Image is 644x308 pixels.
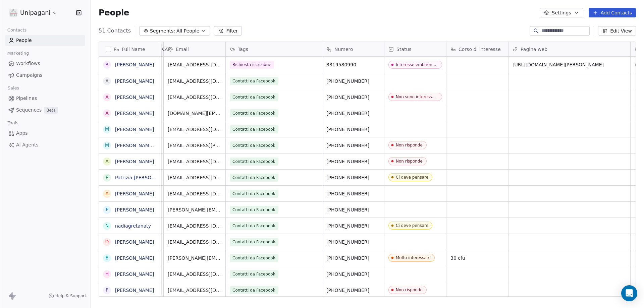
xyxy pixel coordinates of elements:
span: Workflows [16,60,40,67]
span: Pipelines [16,95,37,102]
span: Email [176,46,189,53]
div: Non risponde [396,143,423,147]
a: [PERSON_NAME] [115,159,154,164]
span: [PHONE_NUMBER] [326,287,380,294]
a: [PERSON_NAME] [115,78,154,84]
span: [EMAIL_ADDRESS][DOMAIN_NAME] [168,158,221,165]
span: [PHONE_NUMBER] [326,158,380,165]
a: Help & Support [49,293,86,299]
span: Tools [5,118,21,128]
a: [PERSON_NAME] [115,127,154,132]
span: [EMAIL_ADDRESS][DOMAIN_NAME] [168,223,221,229]
span: [PHONE_NUMBER] [326,110,380,117]
div: Corso di interesse [446,42,508,56]
div: Numero [322,42,384,56]
div: A [105,190,109,197]
span: Full Name [122,46,145,53]
a: [PERSON_NAME] [115,288,154,293]
span: Richiesta iscrizione [230,61,274,69]
button: Edit View [598,26,636,36]
div: M [105,142,109,149]
button: Unipagani [8,7,59,18]
div: Molto interessato [396,255,431,260]
span: Contatti da Facebook [230,254,278,262]
div: F [106,206,108,213]
span: Help & Support [55,293,86,299]
img: logo%20unipagani.png [9,9,17,17]
div: Ci deve pensare [396,223,428,228]
span: People [16,37,32,44]
span: [PHONE_NUMBER] [326,239,380,245]
span: [PHONE_NUMBER] [326,190,380,197]
span: Sequences [16,107,42,114]
span: Apps [16,130,28,137]
span: Contatti da Facebook [230,190,278,198]
div: H [105,270,109,278]
span: All People [176,27,199,35]
a: SequencesBeta [5,105,85,116]
a: nadiagretanaty [115,223,151,229]
span: Contacts [4,25,30,35]
a: AI Agents [5,139,85,150]
span: AI Agents [16,141,39,148]
div: A [105,158,109,165]
span: 51 Contacts [99,27,131,35]
span: [PHONE_NUMBER] [326,174,380,181]
span: 30 cfu [450,255,504,261]
div: A [105,110,109,117]
a: [PERSON_NAME] [115,111,154,116]
span: Pagina web [521,46,547,53]
span: [PHONE_NUMBER] [326,94,380,101]
div: Non risponde [396,288,423,292]
div: n [105,222,109,229]
div: F [106,287,108,294]
span: [EMAIL_ADDRESS][DOMAIN_NAME] [168,94,221,101]
span: [PERSON_NAME][EMAIL_ADDRESS][PERSON_NAME][DOMAIN_NAME] [168,206,221,213]
span: [PHONE_NUMBER] [326,78,380,84]
span: Contatti da Facebook [230,125,278,133]
a: [URL][DOMAIN_NAME][PERSON_NAME] [513,62,604,67]
div: Email [164,42,225,56]
a: [PERSON_NAME] [115,191,154,196]
a: [PERSON_NAME] [115,255,154,261]
button: Settings [540,8,583,17]
span: [PERSON_NAME][EMAIL_ADDRESS][DOMAIN_NAME] [168,255,221,261]
div: M [105,126,109,133]
span: 3319580990 [326,61,380,68]
span: [PHONE_NUMBER] [326,271,380,278]
span: Contatti da Facebook [230,158,278,166]
a: Patrizia [PERSON_NAME] [PERSON_NAME] [115,175,213,180]
a: [PERSON_NAME] [115,239,154,245]
span: Beta [44,107,58,114]
a: [PERSON_NAME] [PERSON_NAME] [115,143,195,148]
span: Contatti da Facebook [230,93,278,101]
button: Add Contacts [589,8,636,17]
span: [PHONE_NUMBER] [326,206,380,213]
span: People [99,8,129,18]
span: [EMAIL_ADDRESS][PERSON_NAME][DOMAIN_NAME] [168,142,221,149]
span: Contatti da Facebook [230,174,278,182]
span: [EMAIL_ADDRESS][DOMAIN_NAME] [168,126,221,133]
a: [PERSON_NAME] [115,62,154,67]
span: Contatti da Facebook [230,77,278,85]
div: Non risponde [396,159,423,164]
span: Corso di interesse [459,46,501,53]
span: [EMAIL_ADDRESS][DOMAIN_NAME] [168,61,221,68]
div: E [106,254,109,261]
a: [PERSON_NAME] [115,95,154,100]
div: P [106,174,108,181]
div: Status [384,42,446,56]
a: Workflows [5,58,85,69]
span: Segments: [150,27,175,35]
span: Marketing [4,48,32,58]
span: Numero [334,46,353,53]
a: [PERSON_NAME] [115,271,154,277]
a: People [5,35,85,46]
div: Non sono interessato [396,95,438,99]
div: Ci deve pensare [396,175,428,180]
span: [PHONE_NUMBER] [326,223,380,229]
span: [DOMAIN_NAME][EMAIL_ADDRESS][DOMAIN_NAME] [168,110,221,117]
div: Open Intercom Messenger [621,285,637,301]
span: [EMAIL_ADDRESS][DOMAIN_NAME] [168,287,221,294]
span: CAT [162,47,170,52]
